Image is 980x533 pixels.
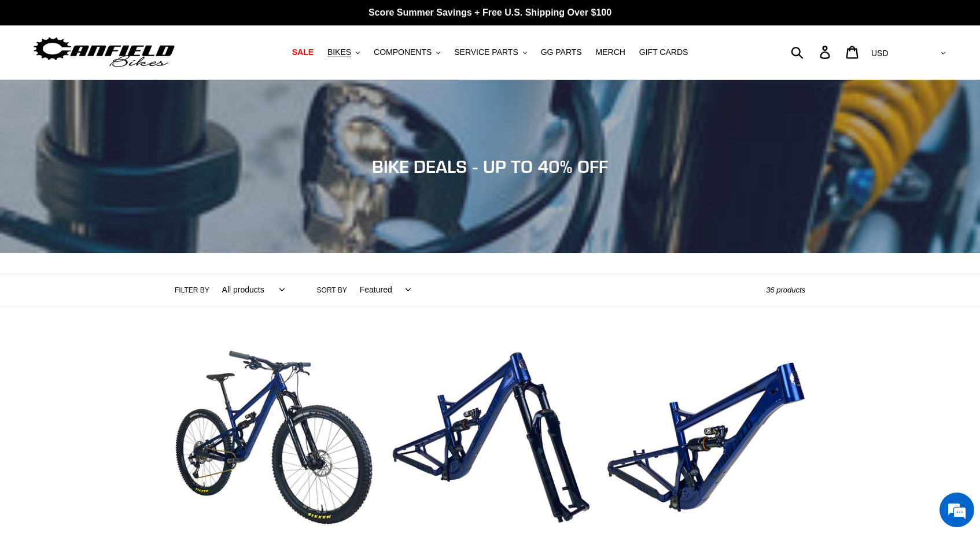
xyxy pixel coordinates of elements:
span: SERVICE PARTS [454,47,518,57]
button: COMPONENTS [368,45,446,60]
a: MERCH [590,45,631,60]
span: BIKE DEALS - UP TO 40% OFF [372,156,608,177]
label: Filter by [175,285,209,295]
input: Search [797,39,827,65]
button: BIKES [322,45,366,60]
a: GG PARTS [535,45,588,60]
span: MERCH [596,47,625,57]
a: GIFT CARDS [633,45,694,60]
span: SALE [292,47,314,57]
span: GG PARTS [541,47,582,57]
button: SERVICE PARTS [448,45,532,60]
span: BIKES [327,47,351,57]
span: GIFT CARDS [639,47,688,57]
label: Sort by [317,285,347,295]
img: Canfield Bikes [32,34,176,71]
span: 36 products [766,286,805,294]
span: COMPONENTS [374,47,432,57]
a: SALE [286,45,319,60]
